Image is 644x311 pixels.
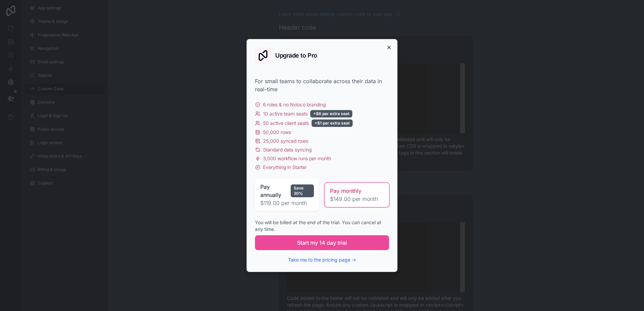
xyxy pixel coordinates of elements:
[263,110,308,117] span: 10 active team seats
[255,219,389,233] div: You will be billed at the end of the trial. You can cancel at any time.
[291,184,314,197] div: Save 20%
[263,146,312,153] span: Standard data syncing
[263,129,291,136] span: 50,000 rows
[330,187,361,195] span: Pay monthly
[255,77,389,93] div: For small teams to collaborate across their data in real-time
[312,119,353,127] div: +$1 per extra seat
[260,183,288,199] span: Pay annually
[263,138,308,144] span: 25,000 synced rows
[330,195,384,203] span: $149.00 per month
[297,239,347,247] span: Start my 14 day trial
[260,199,314,207] span: $119.00 per month
[263,155,331,162] span: 3,000 workflow runs per month
[263,120,309,127] span: 50 active client seats
[263,164,307,171] span: Everything in Starter
[275,53,317,59] h2: Upgrade to Pro
[310,110,352,117] div: +$6 per extra seat
[255,235,389,250] button: Start my 14 day trial
[288,256,356,263] button: Take me to the pricing page →
[263,101,326,108] span: 6 roles & no Noloco branding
